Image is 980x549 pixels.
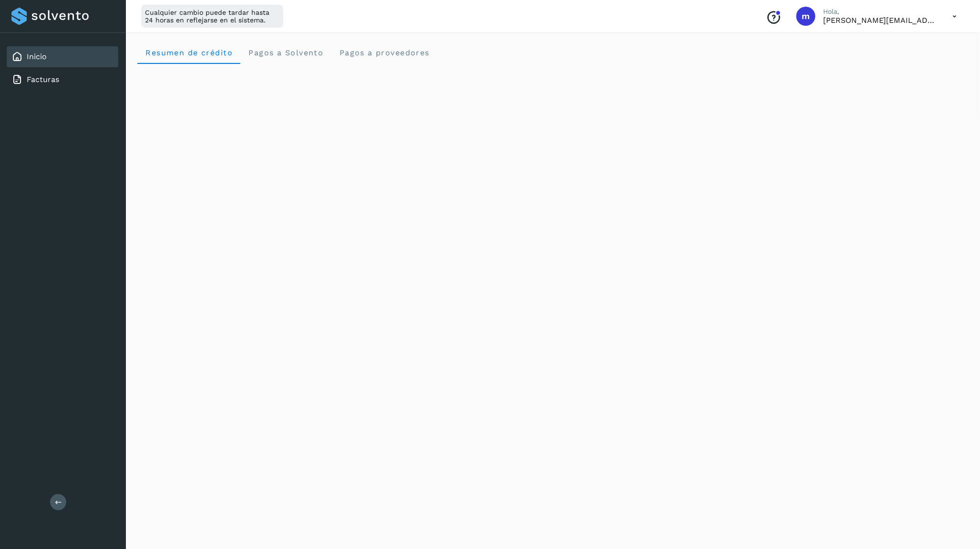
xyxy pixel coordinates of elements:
div: Inicio [7,46,118,67]
span: Resumen de crédito [145,48,233,57]
span: Pagos a proveedores [339,48,430,57]
p: manuel+support@solvento.com [823,16,938,25]
p: Hola, [823,8,938,16]
div: Facturas [7,69,118,90]
a: Inicio [27,52,47,61]
span: Pagos a Solvento [248,48,323,57]
div: Cualquier cambio puede tardar hasta 24 horas en reflejarse en el sistema. [141,5,283,28]
a: Facturas [27,75,59,84]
